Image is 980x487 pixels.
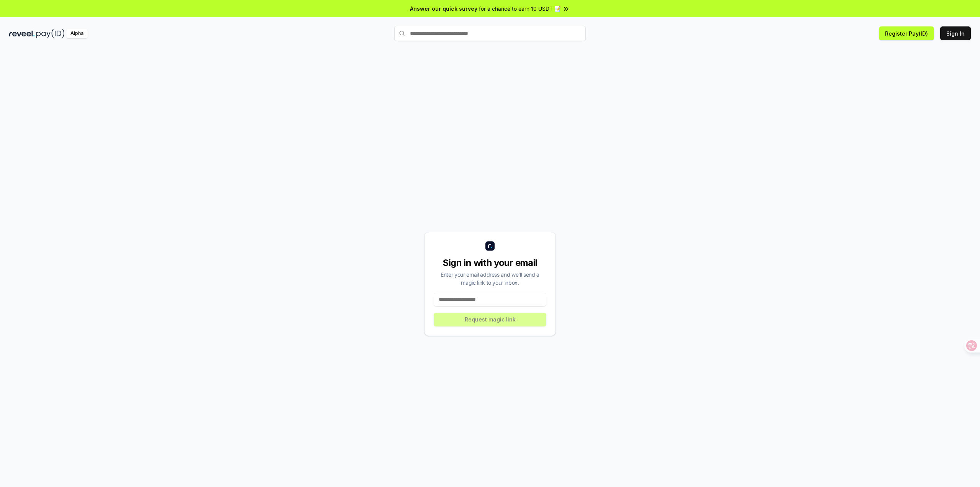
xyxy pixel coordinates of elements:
span: Answer our quick survey [410,5,477,13]
img: pay_id [36,29,65,38]
div: Enter your email address and we’ll send a magic link to your inbox. [434,271,546,287]
button: Register Pay(ID) [879,26,934,40]
button: Sign In [940,26,971,40]
img: logo_small [485,241,495,251]
span: for a chance to earn 10 USDT 📝 [479,5,561,13]
div: Sign in with your email [434,257,546,269]
img: reveel_dark [9,29,35,38]
div: Alpha [66,29,88,38]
